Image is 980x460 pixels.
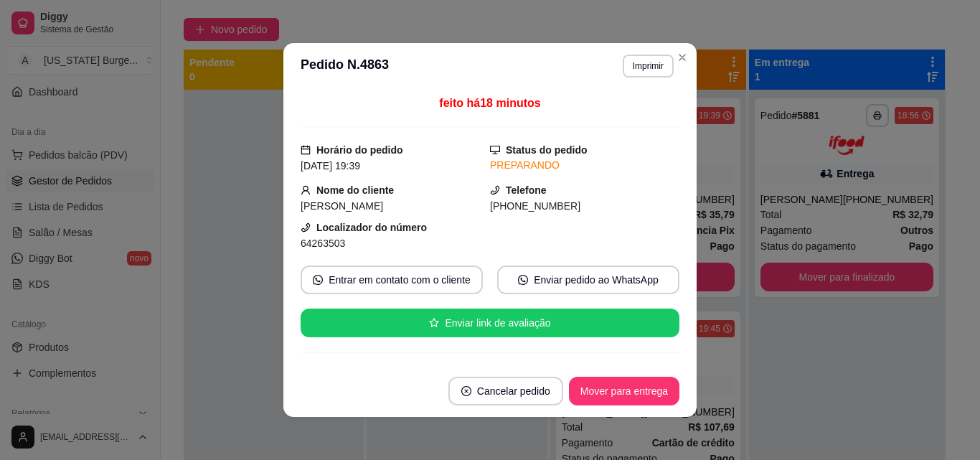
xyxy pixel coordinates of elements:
strong: Localizador do número [316,222,427,233]
span: star [429,318,439,328]
span: whats-app [518,275,528,285]
h3: Pedido N. 4863 [301,55,389,78]
div: PREPARANDO [490,158,679,173]
strong: Telefone [506,184,547,196]
span: user [301,185,311,195]
span: [DATE] 19:39 [301,160,360,172]
button: whats-appEntrar em contato com o cliente [301,266,483,294]
span: [PERSON_NAME] [301,200,383,212]
span: desktop [490,145,500,155]
span: feito há 18 minutos [439,97,540,109]
button: starEnviar link de avaliação [301,309,679,337]
span: phone [301,222,311,233]
button: Mover para entrega [569,377,679,405]
strong: Horário do pedido [316,144,403,156]
strong: Nome do cliente [316,184,394,196]
span: 64263503 [301,238,345,249]
strong: Status do pedido [506,144,588,156]
button: close-circleCancelar pedido [448,377,563,405]
button: Imprimir [623,55,674,78]
button: whats-appEnviar pedido ao WhatsApp [497,266,679,294]
span: phone [490,185,500,195]
span: close-circle [461,386,471,396]
span: calendar [301,145,311,155]
button: Close [671,46,694,69]
span: whats-app [313,275,323,285]
span: [PHONE_NUMBER] [490,200,580,212]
